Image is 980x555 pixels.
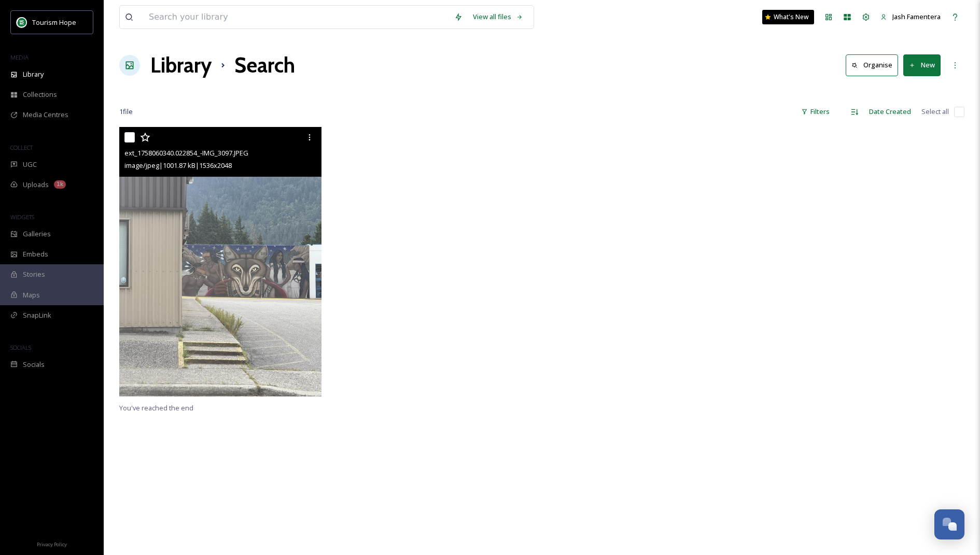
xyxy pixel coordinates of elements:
span: You've reached the end [119,403,193,412]
span: 1 file [119,107,133,117]
div: Filters [796,102,835,122]
span: Maps [23,290,40,300]
span: WIDGETS [10,213,34,221]
img: logo.png [17,17,27,27]
button: Open Chat [934,509,964,539]
span: MEDIA [10,53,29,61]
span: Tourism Hope [32,18,76,27]
span: COLLECT [10,144,33,151]
input: Search your library [144,6,449,29]
span: Library [23,69,44,79]
a: Library [150,50,212,81]
a: What's New [762,10,814,24]
span: SOCIALS [10,344,31,351]
span: Socials [23,360,45,369]
img: ext_1758060340.022854_-IMG_3097.JPEG [119,127,321,396]
span: Embeds [23,249,48,259]
span: Uploads [23,180,49,190]
div: Date Created [864,102,916,122]
div: 1k [54,180,66,189]
span: Collections [23,90,57,99]
button: Organise [846,54,898,76]
span: Stories [23,269,45,279]
span: Galleries [23,229,51,239]
button: New [903,54,941,76]
span: ext_1758060340.022854_-IMG_3097.JPEG [124,148,248,158]
a: Jash Famentera [875,7,946,27]
span: image/jpeg | 1001.87 kB | 1536 x 2048 [124,161,232,170]
h1: Search [234,50,295,81]
span: Media Centres [23,110,68,120]
span: Select all [921,107,949,117]
span: Jash Famentera [892,12,941,21]
span: SnapLink [23,310,51,320]
span: UGC [23,160,37,169]
a: Privacy Policy [37,537,67,550]
span: Privacy Policy [37,541,67,548]
a: View all files [468,7,528,27]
